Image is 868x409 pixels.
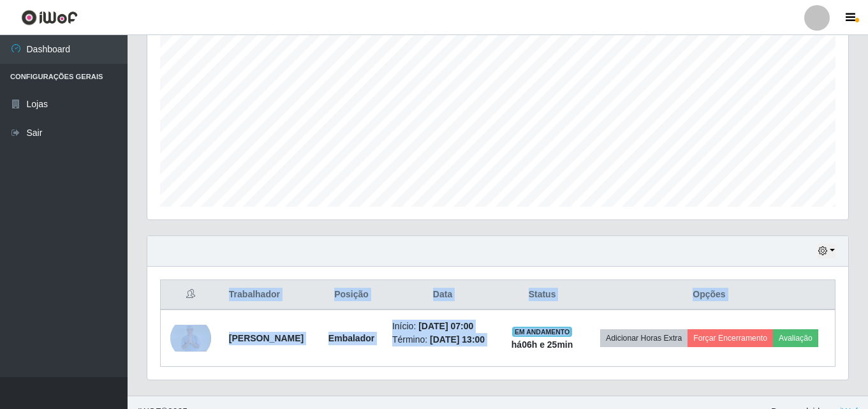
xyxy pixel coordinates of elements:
[501,280,584,310] th: Status
[392,333,493,346] li: Término:
[328,333,374,343] strong: Embalador
[318,280,385,310] th: Posição
[229,333,304,343] strong: [PERSON_NAME]
[170,325,211,352] img: 1680193572797.jpeg
[418,321,473,331] time: [DATE] 07:00
[221,280,318,310] th: Trabalhador
[21,10,78,26] img: CoreUI Logo
[512,327,573,337] span: EM ANDAMENTO
[385,280,501,310] th: Data
[773,329,818,347] button: Avaliação
[584,280,835,310] th: Opções
[688,329,773,347] button: Forçar Encerramento
[392,320,493,333] li: Início:
[430,334,485,345] time: [DATE] 13:00
[600,329,688,347] button: Adicionar Horas Extra
[511,339,573,350] strong: há 06 h e 25 min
